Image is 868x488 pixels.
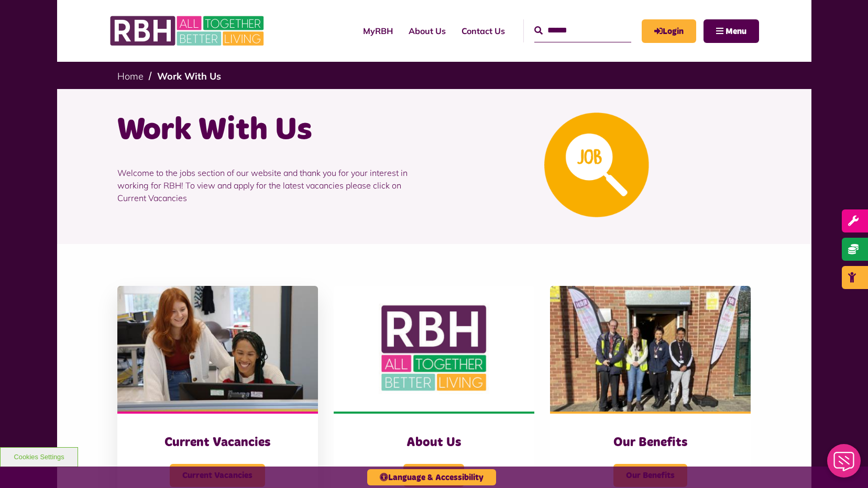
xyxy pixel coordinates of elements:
[401,17,454,45] a: About Us
[117,70,144,82] a: Home
[571,435,730,451] h3: Our Benefits
[704,19,759,43] button: Navigation
[334,286,534,412] img: RBH Logo Social Media 480X360 (1)
[157,70,221,82] a: Work With Us
[642,19,696,43] a: MyRBH
[726,27,746,36] span: Menu
[355,435,513,451] h3: About Us
[403,464,464,487] span: About Us
[109,10,267,51] img: RBH
[454,17,513,45] a: Contact Us
[821,441,868,488] iframe: Netcall Web Assistant for live chat
[117,151,426,220] p: Welcome to the jobs section of our website and thank you for your interest in working for RBH! To...
[355,17,401,45] a: MyRBH
[550,286,751,412] img: Dropinfreehold2
[117,286,318,412] img: IMG 1470
[544,113,649,217] img: Looking For A Job
[613,464,687,487] span: Our Benefits
[170,464,265,487] span: Current Vacancies
[117,110,426,151] h1: Work With Us
[138,435,297,451] h3: Current Vacancies
[367,469,496,485] button: Language & Accessibility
